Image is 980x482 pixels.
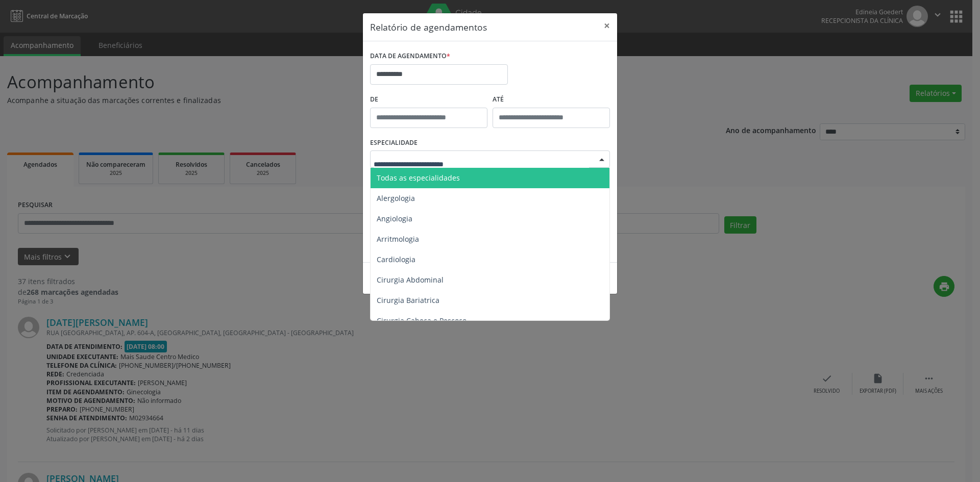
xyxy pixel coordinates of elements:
[377,173,460,183] span: Todas as especialidades
[377,214,412,223] span: Angiologia
[370,135,418,151] label: ESPECIALIDADE
[377,193,415,203] span: Alergologia
[370,92,487,108] label: De
[377,234,419,244] span: Arritmologia
[370,48,450,64] label: DATA DE AGENDAMENTO
[493,92,610,108] label: ATÉ
[377,316,467,325] span: Cirurgia Cabeça e Pescoço
[377,295,439,305] span: Cirurgia Bariatrica
[370,20,487,34] h5: Relatório de agendamentos
[377,275,444,285] span: Cirurgia Abdominal
[377,255,415,264] span: Cardiologia
[597,13,617,38] button: Close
